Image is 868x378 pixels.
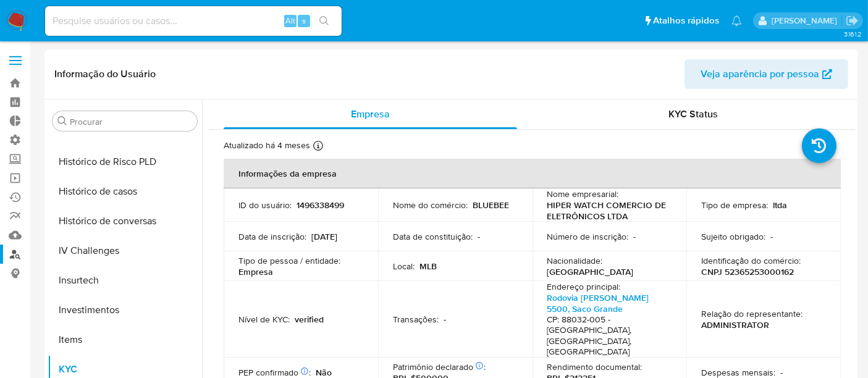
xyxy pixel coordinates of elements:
p: Relação do representante : [701,308,803,319]
p: verified [295,314,324,325]
p: Identificação do comércio : [701,255,801,266]
p: - [478,231,480,242]
p: Rendimento documental : [547,361,643,372]
input: Pesquise usuários ou casos... [45,13,342,29]
p: BLUEBEE [473,199,509,211]
p: Local : [393,261,415,272]
p: ID do usuário : [238,199,292,211]
p: HIPER WATCH COMERCIO DE ELETRÔNICOS LTDA [547,199,667,222]
p: Nacionalidade : [547,255,603,266]
span: Atalhos rápidos [653,14,719,27]
th: Informações da empresa [224,159,841,188]
h1: Informação do Usuário [54,68,156,80]
button: Histórico de Risco PLD [48,147,202,177]
p: Nome empresarial : [547,188,619,199]
p: Data de constituição : [393,231,473,242]
span: KYC Status [669,107,718,121]
p: ltda [773,199,787,211]
p: PEP confirmado : [238,367,311,378]
p: Data de inscrição : [238,231,306,242]
p: Transações : [393,314,439,325]
p: Patrimônio declarado : [393,361,486,372]
button: Histórico de casos [48,177,202,206]
p: - [444,314,446,325]
p: [GEOGRAPHIC_DATA] [547,266,634,277]
span: s [302,15,306,27]
p: Nível de KYC : [238,314,290,325]
p: Endereço principal : [547,281,621,292]
a: Notificações [731,15,742,26]
a: Rodovia [PERSON_NAME] 5500, Saco Grande [547,292,649,315]
button: Histórico de conversas [48,206,202,236]
button: Items [48,325,202,355]
p: Atualizado há 4 meses [224,140,310,151]
p: - [780,367,783,378]
h4: CP: 88032-005 - [GEOGRAPHIC_DATA], [GEOGRAPHIC_DATA], [GEOGRAPHIC_DATA] [547,314,667,358]
p: ADMINISTRATOR [701,319,769,330]
button: Veja aparência por pessoa [685,59,848,89]
button: search-icon [311,12,337,30]
p: MLB [419,261,437,272]
span: Alt [285,15,295,27]
p: Despesas mensais : [701,367,775,378]
p: - [770,231,773,242]
p: Número de inscrição : [547,231,629,242]
button: Insurtech [48,266,202,295]
p: Sujeito obrigado : [701,231,765,242]
a: Sair [846,14,859,27]
p: [DATE] [311,231,337,242]
p: - [634,231,636,242]
button: IV Challenges [48,236,202,266]
span: Veja aparência por pessoa [701,59,819,89]
p: CNPJ 52365253000162 [701,266,794,277]
p: Tipo de pessoa / entidade : [238,255,340,266]
p: Empresa [238,266,273,277]
button: Procurar [57,116,67,126]
p: 1496338499 [297,199,344,211]
span: Empresa [351,107,390,121]
p: Não [316,367,332,378]
p: Nome do comércio : [393,199,468,211]
button: Investimentos [48,295,202,325]
p: Tipo de empresa : [701,199,768,211]
p: alexandra.macedo@mercadolivre.com [772,15,841,27]
input: Procurar [70,116,192,127]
